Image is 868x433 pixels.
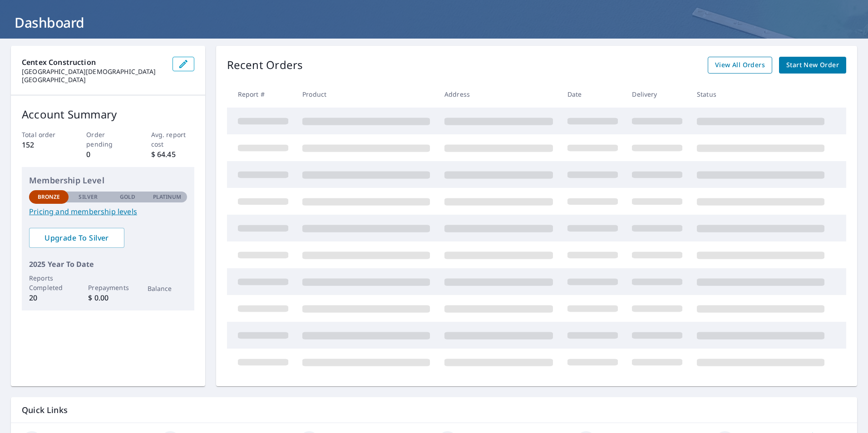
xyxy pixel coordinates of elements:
[227,57,303,74] p: Recent Orders
[22,139,65,150] p: 152
[11,13,857,32] h1: Dashboard
[151,149,194,160] p: $ 64.45
[295,81,437,108] th: Product
[29,292,69,303] p: 20
[86,130,129,149] p: Order pending
[88,283,128,292] p: Prepayments
[38,193,60,201] p: Bronze
[88,292,128,303] p: $ 0.00
[36,233,117,243] span: Upgrade To Silver
[560,81,625,108] th: Date
[779,57,846,74] a: Start New Order
[79,193,98,201] p: Silver
[22,130,65,139] p: Total order
[29,174,187,187] p: Membership Level
[22,57,165,68] p: Centex Construction
[29,228,124,248] a: Upgrade To Silver
[153,193,182,201] p: Platinum
[22,404,846,416] p: Quick Links
[227,81,296,108] th: Report #
[690,81,832,108] th: Status
[120,193,135,201] p: Gold
[22,68,165,76] p: [GEOGRAPHIC_DATA][DEMOGRAPHIC_DATA]
[29,259,187,270] p: 2025 Year To Date
[437,81,560,108] th: Address
[86,149,129,160] p: 0
[625,81,690,108] th: Delivery
[29,206,187,217] a: Pricing and membership levels
[22,106,194,123] p: Account Summary
[708,57,772,74] a: View All Orders
[22,76,165,84] p: [GEOGRAPHIC_DATA]
[151,130,194,149] p: Avg. report cost
[715,59,765,71] span: View All Orders
[148,284,187,293] p: Balance
[786,59,839,71] span: Start New Order
[29,273,69,292] p: Reports Completed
